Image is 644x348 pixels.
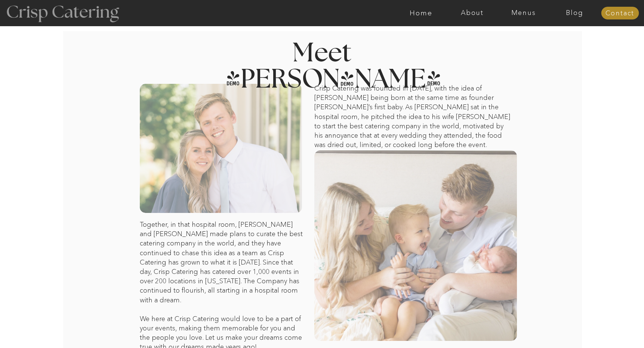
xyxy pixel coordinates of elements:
[395,9,447,17] a: Home
[601,10,639,17] a: Contact
[549,9,600,17] a: Blog
[447,9,498,17] a: About
[140,220,304,322] p: Together, in that hospital room, [PERSON_NAME] and [PERSON_NAME] made plans to curate the best ca...
[498,9,549,17] a: Menus
[225,40,419,70] h2: Meet [PERSON_NAME]
[314,84,512,150] p: Crisp Catering was founded in [DATE], with the idea of [PERSON_NAME] being born at the same time ...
